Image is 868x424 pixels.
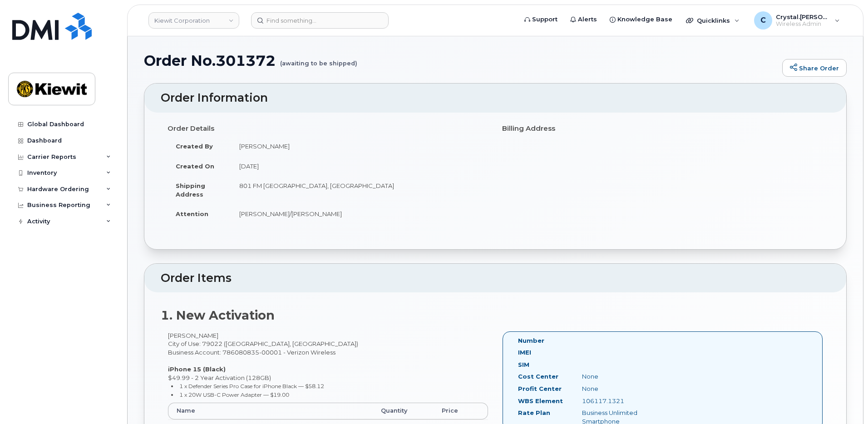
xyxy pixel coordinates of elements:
[518,336,544,345] label: Number
[231,136,488,156] td: [PERSON_NAME]
[434,403,488,419] th: Price
[161,308,275,323] strong: 1. New Activation
[280,53,357,67] small: (awaiting to be shipped)
[502,125,823,133] h4: Billing Address
[231,176,488,204] td: 801 FM [GEOGRAPHIC_DATA], [GEOGRAPHIC_DATA]
[518,360,529,369] label: SIM
[176,163,214,170] strong: Created On
[518,372,558,381] label: Cost Center
[161,92,830,104] h2: Order Information
[168,403,373,419] th: Name
[518,409,550,417] label: Rate Plan
[144,53,778,69] h1: Order No.301372
[575,372,665,381] div: None
[176,210,208,217] strong: Attention
[231,156,488,176] td: [DATE]
[575,385,665,393] div: None
[179,391,289,398] small: 1 x 20W USB-C Power Adapter — $19.00
[179,383,324,389] small: 1 x Defender Series Pro Case for iPhone Black — $58.12
[518,397,563,405] label: WBS Element
[168,125,488,133] h4: Order Details
[161,272,830,285] h2: Order Items
[231,204,488,224] td: [PERSON_NAME]/[PERSON_NAME]
[518,385,562,393] label: Profit Center
[373,403,434,419] th: Quantity
[518,348,531,357] label: IMEI
[782,59,847,77] a: Share Order
[176,143,213,150] strong: Created By
[176,182,205,198] strong: Shipping Address
[575,397,665,405] div: 106117.1321
[168,365,226,373] strong: iPhone 15 (Black)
